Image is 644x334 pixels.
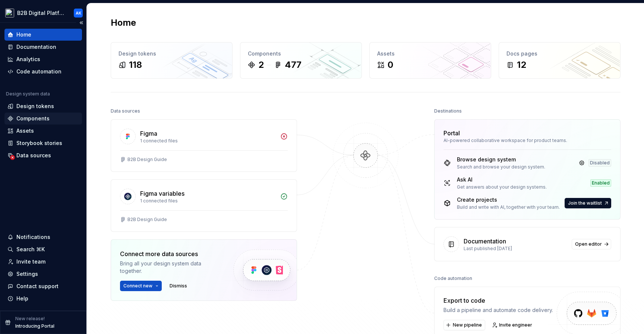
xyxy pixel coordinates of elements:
[565,198,611,208] button: Join the waitlist
[4,149,82,161] a: Data sources
[16,258,45,265] div: Invite team
[499,42,621,79] a: Docs pages12
[464,246,567,252] div: Last published [DATE]
[111,106,140,116] div: Data sources
[258,59,264,71] div: 2
[240,42,362,79] a: Components2477
[369,42,491,79] a: Assets0
[120,249,221,258] div: Connect more data sources
[443,129,460,138] div: Portal
[377,50,483,57] div: Assets
[517,59,526,71] div: 12
[4,66,82,78] a: Code automation
[4,29,82,41] a: Home
[15,323,54,329] p: Introducing Portal
[111,17,136,29] h2: Home
[572,239,611,249] a: Open editor
[119,50,225,57] div: Design tokens
[457,176,547,183] div: Ask AI
[6,91,50,97] div: Design system data
[4,137,82,149] a: Storybook stories
[16,139,62,147] div: Storybook stories
[506,50,613,57] div: Docs pages
[457,184,547,190] div: Get answers about your design systems.
[4,100,82,112] a: Design tokens
[590,179,611,187] div: Enabled
[16,233,50,241] div: Notifications
[120,281,162,291] button: Connect new
[170,283,187,289] span: Dismiss
[140,198,276,204] div: 1 connected files
[140,189,184,198] div: Figma variables
[16,270,38,278] div: Settings
[453,322,482,328] span: New pipeline
[443,296,553,305] div: Export to code
[127,157,167,163] div: B2B Design Guide
[434,273,472,284] div: Code automation
[16,152,51,159] div: Data sources
[575,241,602,247] span: Open editor
[4,125,82,137] a: Assets
[434,106,462,116] div: Destinations
[4,256,82,268] a: Invite team
[16,246,45,253] div: Search ⌘K
[4,268,82,280] a: Settings
[1,5,85,21] button: B2B Digital PlatformAK
[16,295,28,302] div: Help
[457,156,545,163] div: Browse design system
[4,280,82,292] button: Contact support
[127,217,167,223] div: B2B Design Guide
[457,204,560,210] div: Build and write with AI, together with your team.
[111,119,297,172] a: Figma1 connected filesB2B Design Guide
[111,42,233,79] a: Design tokens118
[111,179,297,232] a: Figma variables1 connected filesB2B Design Guide
[443,320,485,330] button: New pipeline
[499,322,532,328] span: Invite engineer
[4,231,82,243] button: Notifications
[76,10,81,16] div: AK
[588,159,611,167] div: Disabled
[4,113,82,125] a: Components
[16,43,56,51] div: Documentation
[16,68,61,75] div: Code automation
[248,50,354,57] div: Components
[285,59,302,71] div: 477
[16,127,34,135] div: Assets
[15,316,45,322] p: New release!
[443,138,611,144] div: AI-powered collaborative workspace for product teams.
[140,129,157,138] div: Figma
[4,53,82,65] a: Analytics
[388,59,393,71] div: 0
[457,164,545,170] div: Search and browse your design system.
[16,31,31,38] div: Home
[457,196,560,204] div: Create projects
[4,293,82,305] button: Help
[568,200,602,206] span: Join the waitlist
[166,281,190,291] button: Dismiss
[4,41,82,53] a: Documentation
[76,18,86,28] button: Collapse sidebar
[16,115,50,122] div: Components
[123,283,152,289] span: Connect new
[5,9,14,18] img: 65b32fb5-5655-43a8-a471-d2795750ffbf.png
[490,320,536,330] a: Invite engineer
[16,283,59,290] div: Contact support
[4,243,82,255] button: Search ⌘K
[129,59,142,71] div: 118
[16,56,40,63] div: Analytics
[140,138,276,144] div: 1 connected files
[443,306,553,314] div: Build a pipeline and automate code delivery.
[120,260,221,275] div: Bring all your design system data together.
[16,103,54,110] div: Design tokens
[464,237,506,246] div: Documentation
[17,9,65,17] div: B2B Digital Platform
